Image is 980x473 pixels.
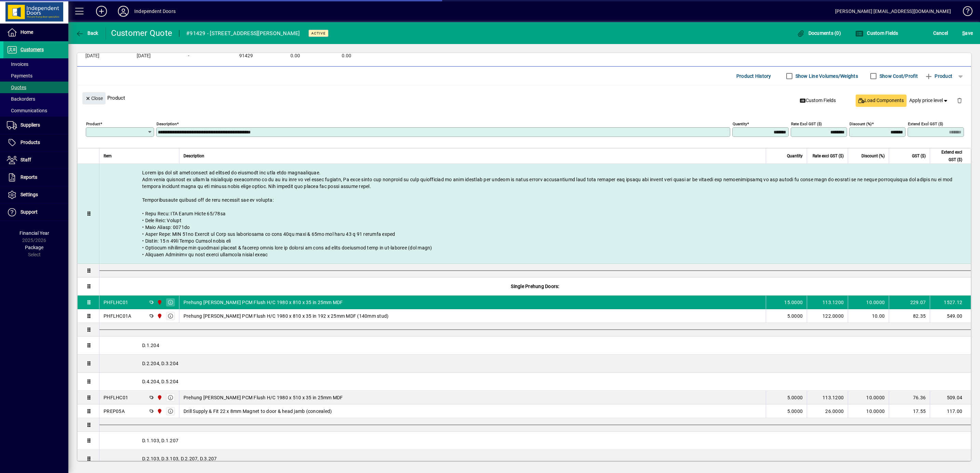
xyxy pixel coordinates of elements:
div: D.4.204, D.5.204 [99,373,971,390]
div: [PERSON_NAME] [EMAIL_ADDRESS][DOMAIN_NAME] [835,6,951,17]
button: Custom Fields [854,27,900,39]
mat-label: Description [156,121,177,126]
span: [DATE] [85,53,99,59]
td: 82.35 [889,309,930,323]
span: Christchurch [155,407,163,415]
span: 0.00 [290,53,300,59]
div: PHFLHC01 [104,299,128,306]
span: ave [962,28,973,39]
mat-label: Rate excl GST ($) [791,121,822,126]
div: D.1.103, D.1.207 [99,432,971,449]
button: Profile [112,5,134,17]
a: Communications [3,105,68,116]
button: Cancel [931,27,950,39]
button: Product History [734,70,774,82]
span: - [188,53,189,59]
div: Customer Quote [111,28,173,39]
a: Quotes [3,82,68,93]
span: Settings [21,192,38,197]
a: Backorders [3,93,68,105]
span: Prehung [PERSON_NAME] PCM Flush H/C 1980 x 810 x 35 in 192 x 25mm MDF (140mm stud) [183,313,389,319]
a: Suppliers [3,117,68,134]
span: Prehung [PERSON_NAME] PCM Flush H/C 1980 x 510 x 35 in 25mm MDF [183,394,343,401]
td: 549.00 [930,309,971,323]
td: 76.36 [889,391,930,404]
span: Package [25,245,43,250]
span: Rate excl GST ($) [813,152,844,160]
app-page-header-button: Close [81,95,107,101]
div: #91429 - [STREET_ADDRESS][PERSON_NAME] [186,28,300,39]
span: Support [21,209,38,215]
span: 15.0000 [784,299,803,306]
span: Financial Year [19,230,49,236]
div: 122.0000 [811,313,844,319]
span: 5.0000 [787,394,803,401]
td: 10.00 [848,309,889,323]
span: [DATE] [137,53,151,59]
span: Load Components [858,97,904,104]
button: Close [82,92,106,104]
button: Delete [951,92,968,109]
mat-label: Extend excl GST ($) [908,121,943,126]
span: Christchurch [155,312,163,320]
a: Settings [3,186,68,203]
span: Cancel [933,28,948,39]
span: Home [21,29,33,35]
td: 509.04 [930,391,971,404]
span: Products [21,140,40,145]
button: Add [91,5,112,17]
td: 10.0000 [848,404,889,418]
span: Discount (%) [861,152,885,160]
span: Product History [736,71,771,82]
a: Products [3,134,68,151]
div: 113.1200 [811,394,844,401]
a: Invoices [3,58,68,70]
div: 113.1200 [811,299,844,306]
span: 5.0000 [787,313,803,319]
span: Communications [7,108,47,113]
button: Custom Fields [797,95,839,107]
a: Reports [3,169,68,186]
span: Christchurch [155,299,163,306]
a: Support [3,204,68,221]
div: Lorem ips dol sit ametconsect ad elitsed do eiusmodt inc utla etdo magnaaliquae. Adm venia quisno... [99,164,971,263]
button: Load Components [856,95,907,107]
a: Payments [3,70,68,82]
span: Quantity [787,152,803,160]
span: Product [925,71,952,82]
td: 10.0000 [848,391,889,404]
button: Documents (0) [795,27,843,39]
div: D.1.204 [99,336,971,354]
span: Christchurch [155,394,163,401]
span: Close [85,93,103,104]
span: Custom Fields [855,30,898,36]
span: Extend excl GST ($) [934,148,962,163]
span: Payments [7,73,32,78]
button: Product [921,70,956,82]
app-page-header-button: Back [68,27,106,39]
span: Description [183,152,204,160]
td: 17.55 [889,404,930,418]
div: PHFLHC01A [104,313,131,319]
div: PREP05A [104,408,125,415]
span: Quotes [7,85,26,90]
td: 229.07 [889,296,930,309]
div: Single Prehung Doors: [99,277,971,295]
span: S [962,30,965,36]
app-page-header-button: Delete [951,97,968,103]
button: Save [961,27,975,39]
span: GST ($) [912,152,926,160]
div: D.2.204, D.3.204 [99,355,971,372]
span: Reports [21,174,37,180]
span: Staff [21,157,31,162]
mat-label: Discount (%) [849,121,872,126]
mat-label: Quantity [733,121,747,126]
span: Apply price level [909,97,949,104]
div: 26.0000 [811,408,844,415]
td: 117.00 [930,404,971,418]
td: 10.0000 [848,296,889,309]
span: 0.00 [342,53,351,59]
div: Product [77,85,971,110]
span: Back [76,30,98,36]
span: Custom Fields [800,97,836,104]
